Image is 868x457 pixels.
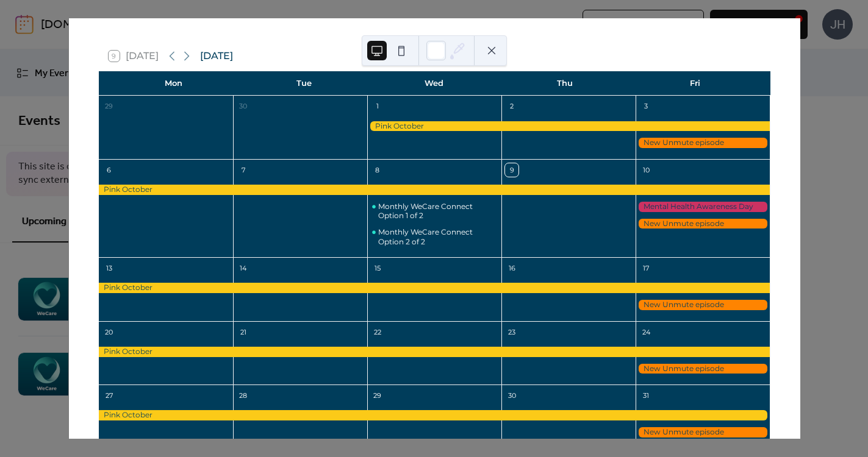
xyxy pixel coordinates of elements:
[102,325,116,339] div: 20
[367,121,770,132] div: Pink October
[237,389,250,402] div: 28
[636,364,770,374] div: New Unmute episode
[371,163,384,177] div: 8
[237,163,250,177] div: 7
[639,389,653,402] div: 31
[371,261,384,275] div: 15
[636,300,770,310] div: New Unmute episode
[636,138,770,148] div: New Unmute episode
[367,202,501,221] div: Monthly WeCare Connect Option 1 of 2
[378,227,497,246] div: Monthly WeCare Connect Option 2 of 2
[102,163,116,177] div: 6
[99,185,770,195] div: Pink October
[636,219,770,229] div: New Unmute episode
[500,71,630,96] div: Thu
[200,49,233,63] div: [DATE]
[99,410,770,420] div: Pink October
[378,202,497,221] div: Monthly WeCare Connect Option 1 of 2
[636,202,770,212] div: Mental Health Awareness Day
[109,71,239,96] div: Mon
[237,261,250,275] div: 14
[630,71,761,96] div: Fri
[102,389,116,402] div: 27
[639,163,653,177] div: 10
[505,100,518,113] div: 2
[505,325,518,339] div: 23
[367,227,501,246] div: Monthly WeCare Connect Option 2 of 2
[371,100,384,113] div: 1
[102,100,116,113] div: 29
[99,347,770,357] div: Pink October
[639,261,653,275] div: 17
[369,71,500,96] div: Wed
[371,325,384,339] div: 22
[639,100,653,113] div: 3
[371,389,384,402] div: 29
[99,283,770,293] div: Pink October
[505,163,518,177] div: 9
[505,261,518,275] div: 16
[239,71,369,96] div: Tue
[237,325,250,339] div: 21
[639,325,653,339] div: 24
[636,427,770,438] div: New Unmute episode
[237,100,250,113] div: 30
[102,261,116,275] div: 13
[505,389,518,402] div: 30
